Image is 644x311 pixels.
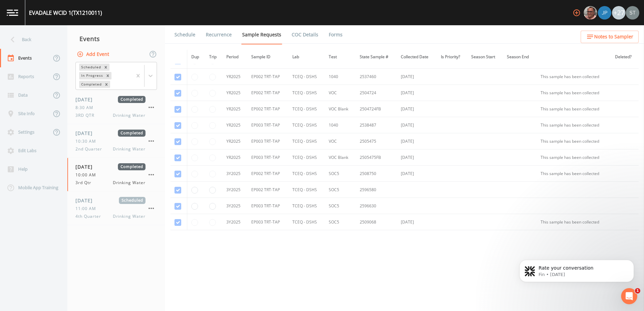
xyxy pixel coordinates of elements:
div: Mike Franklin [583,6,598,20]
a: Schedule [173,25,196,44]
td: 2596630 [356,198,397,214]
span: 3rd Qtr [75,180,95,186]
td: 2509068 [356,214,397,230]
td: 3Y2025 [222,182,247,198]
td: [DATE] [397,214,437,230]
td: TCEQ - DSHS [288,85,325,101]
span: [DATE] [75,96,97,103]
th: Collected Date [397,50,437,64]
div: Remove Scheduled [102,64,109,71]
span: 3RD QTR [75,112,98,118]
div: Completed [79,81,103,88]
td: EP002 TRT-TAP [247,182,288,198]
td: TCEQ - DSHS [288,149,325,166]
td: 2596580 [356,182,397,198]
th: Is Priority? [437,50,468,64]
div: EVADALE WCID 1 (TX1210011) [29,9,102,17]
span: [DATE] [75,163,97,170]
td: This sample has been collected [537,101,611,117]
td: 2505475 [356,133,397,149]
td: EP002 TRT-TAP [247,101,288,117]
td: 2508750 [356,166,397,182]
span: Completed [118,96,146,103]
td: SOC5 [325,198,356,214]
a: Sample Requests [241,25,282,44]
td: 2504724 [356,85,397,101]
th: Lab [288,50,325,64]
span: 10:00 AM [75,172,100,178]
td: [DATE] [397,85,437,101]
td: SOC5 [325,166,356,182]
td: 2538487 [356,117,397,133]
div: Remove In Progress [104,72,111,79]
span: [DATE] [75,197,97,204]
td: This sample has been collected [537,85,611,101]
td: This sample has been collected [537,69,611,85]
a: Forms [328,25,344,44]
td: YR2025 [222,101,247,117]
td: TCEQ - DSHS [288,214,325,230]
span: Scheduled [119,197,146,204]
th: Period [222,50,247,64]
span: Completed [118,163,146,170]
td: YR2025 [222,85,247,101]
span: 10:30 AM [75,138,100,144]
span: 4th Quarter [75,213,105,219]
td: YR2025 [222,117,247,133]
th: Deleted? [611,50,639,64]
td: This sample has been collected [537,214,611,230]
td: This sample has been collected [537,166,611,182]
img: 41241ef155101aa6d92a04480b0d0000 [598,6,611,20]
span: Drinking Water [113,213,146,219]
td: 1040 [325,117,356,133]
a: Recurrence [205,25,233,44]
td: [DATE] [397,166,437,182]
td: 3Y2025 [222,166,247,182]
span: Drinking Water [113,146,146,152]
td: EP002 TRT-TAP [247,166,288,182]
td: 2504724FB [356,101,397,117]
th: Test [325,50,356,64]
td: EP003 TRT-TAP [247,198,288,214]
div: Joshua gere Paul [598,6,612,20]
td: This sample has been collected [537,133,611,149]
a: [DATE]Completed8:30 AM3RD QTRDrinking Water [67,91,165,124]
th: Trip [205,50,222,64]
td: TCEQ - DSHS [288,166,325,182]
td: 3Y2025 [222,214,247,230]
td: EP002 TRT-TAP [247,85,288,101]
iframe: Intercom notifications message [509,246,644,293]
td: This sample has been collected [537,149,611,166]
th: Season End [503,50,537,64]
td: 3Y2025 [222,198,247,214]
td: 2505475FB [356,149,397,166]
span: 2nd Quarter [75,146,106,152]
td: [DATE] [397,101,437,117]
img: logo [7,9,18,16]
td: This sample has been collected [537,117,611,133]
td: SOC5 [325,214,356,230]
td: VOC [325,133,356,149]
td: [DATE] [397,133,437,149]
td: EP003 TRT-TAP [247,149,288,166]
th: Season Start [467,50,503,64]
span: [DATE] [75,130,97,137]
a: [DATE]Completed10:30 AM2nd QuarterDrinking Water [67,124,165,158]
td: TCEQ - DSHS [288,198,325,214]
td: [DATE] [397,69,437,85]
td: TCEQ - DSHS [288,101,325,117]
td: TCEQ - DSHS [288,133,325,149]
td: TCEQ - DSHS [288,182,325,198]
td: VOC [325,85,356,101]
iframe: Intercom live chat [621,288,637,304]
td: 1040 [325,69,356,85]
td: EP002 TRT-TAP [247,69,288,85]
td: [DATE] [397,149,437,166]
span: Drinking Water [113,180,146,186]
a: [DATE]Completed10:00 AM3rd QtrDrinking Water [67,158,165,192]
span: Notes to Sampler [594,33,633,41]
td: VOC Blank [325,149,356,166]
span: 8:30 AM [75,105,97,111]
